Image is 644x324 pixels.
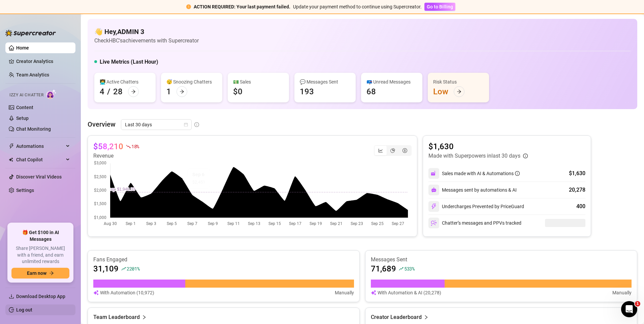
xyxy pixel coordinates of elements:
span: arrow-right [457,89,461,94]
div: $1,630 [569,169,585,177]
article: Messages Sent [371,256,632,263]
div: Chatter’s messages and PPVs tracked [428,218,521,228]
span: dollar-circle [402,148,407,153]
span: 🎁 Get $100 in AI Messages [11,229,69,242]
div: 400 [576,202,585,210]
div: 193 [300,86,314,97]
div: 💬 Messages Sent [300,78,350,86]
span: info-circle [515,171,520,176]
span: calendar [184,123,188,127]
span: right [142,313,147,321]
div: Undercharges Prevented by PriceGuard [428,201,524,212]
a: Creator Analytics [16,56,70,67]
span: fall [126,144,131,149]
span: 18 % [131,143,139,150]
span: Chat Copilot [16,154,64,165]
article: Fans Engaged [93,256,354,263]
article: Manually [612,289,632,296]
span: info-circle [194,122,199,127]
div: Sales made with AI & Automations [442,170,520,177]
article: $1,630 [428,141,528,152]
div: $0 [233,86,243,97]
button: Go to Billing [424,3,455,11]
iframe: Intercom live chat [621,301,637,317]
article: With Automation & AI (20,278) [378,289,441,296]
a: Team Analytics [16,72,49,77]
div: 20,278 [569,186,585,194]
div: 1 [166,86,171,97]
span: Download Desktop App [16,294,65,299]
article: $58,210 [93,141,123,152]
article: Creator Leaderboard [371,313,422,321]
span: pie-chart [390,148,395,153]
h4: 👋 Hey, ADMIN 3 [94,27,199,36]
span: rise [121,266,126,271]
div: 68 [366,86,376,97]
div: Messages sent by automations & AI [428,185,517,195]
span: exclamation-circle [186,4,191,9]
article: Made with Superpowers in last 30 days [428,152,520,160]
div: 28 [113,86,123,97]
span: Share [PERSON_NAME] with a friend, and earn unlimited rewards [11,245,69,265]
span: Update your payment method to continue using Supercreator. [293,4,422,9]
article: 31,109 [93,263,119,274]
a: Go to Billing [424,4,455,9]
article: Revenue [93,152,139,160]
img: svg%3e [431,170,437,176]
article: Check HBC's achievements with Supercreator [94,36,199,45]
img: AI Chatter [46,89,57,99]
article: 71,689 [371,263,396,274]
a: Setup [16,116,29,121]
img: svg%3e [431,187,437,193]
a: Log out [16,307,32,313]
span: 2201 % [127,265,140,272]
img: svg%3e [431,203,437,209]
a: Settings [16,188,34,193]
span: rise [399,266,404,271]
span: Go to Billing [427,4,453,9]
h5: Live Metrics (Last Hour) [100,58,158,66]
button: Earn nowarrow-right [11,268,69,279]
article: With Automation (10,972) [100,289,154,296]
span: arrow-right [49,271,54,276]
a: Discover Viral Videos [16,174,62,180]
span: Last 30 days [125,120,188,130]
div: 😴 Snoozing Chatters [166,78,217,86]
a: Content [16,105,33,110]
img: svg%3e [431,220,437,226]
div: segmented control [374,145,412,156]
a: Chat Monitoring [16,126,51,132]
span: download [9,294,14,299]
span: thunderbolt [9,143,14,149]
article: Overview [88,119,116,129]
span: Earn now [27,270,46,276]
img: logo-BBDzfeDw.svg [5,30,56,36]
span: line-chart [378,148,383,153]
span: 1 [635,301,640,306]
strong: ACTION REQUIRED: Your last payment failed. [194,4,290,9]
img: Chat Copilot [9,157,13,162]
article: Team Leaderboard [93,313,140,321]
img: svg%3e [371,289,376,296]
span: info-circle [523,154,528,158]
div: 💵 Sales [233,78,284,86]
div: 👩‍💻 Active Chatters [100,78,150,86]
div: 📪 Unread Messages [366,78,417,86]
span: arrow-right [131,89,136,94]
article: Manually [335,289,354,296]
span: arrow-right [180,89,184,94]
div: 4 [100,86,104,97]
span: Izzy AI Chatter [9,92,43,98]
span: right [424,313,428,321]
div: Risk Status [433,78,484,86]
img: svg%3e [93,289,99,296]
span: Automations [16,141,64,152]
a: Home [16,45,29,51]
span: 533 % [404,265,415,272]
